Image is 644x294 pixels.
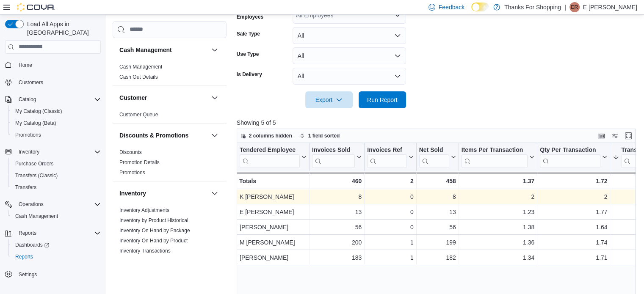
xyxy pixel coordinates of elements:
[15,147,43,157] button: Inventory
[419,222,456,232] div: 56
[367,176,413,186] div: 2
[419,207,456,217] div: 13
[2,227,104,239] button: Reports
[583,2,637,12] p: E [PERSON_NAME]
[623,131,633,141] button: Enter fullscreen
[113,62,227,85] div: Cash Management
[113,110,227,123] div: Customer
[119,189,146,198] h3: Inventory
[12,118,101,128] span: My Catalog (Beta)
[15,269,101,279] span: Settings
[15,147,101,157] span: Inventory
[119,93,208,102] button: Customer
[571,2,578,12] span: ER
[15,132,41,138] span: Promotions
[119,247,171,254] span: Inventory Transactions
[119,258,156,264] a: Package Details
[8,129,104,141] button: Promotions
[312,222,362,232] div: 56
[240,222,307,232] div: [PERSON_NAME]
[119,227,190,234] span: Inventory On Hand by Package
[15,242,49,248] span: Dashboards
[119,169,145,176] span: Promotions
[12,118,60,128] a: My Catalog (Beta)
[19,62,32,69] span: Home
[462,253,535,263] div: 1.34
[12,211,61,221] a: Cash Management
[419,237,456,247] div: 199
[210,188,220,198] button: Inventory
[367,146,406,154] div: Invoices Ref
[12,106,101,116] span: My Catalog (Classic)
[240,146,300,154] div: Tendered Employee
[293,27,406,44] button: All
[419,192,456,202] div: 8
[462,222,535,232] div: 1.38
[15,77,47,88] a: Customers
[119,189,208,198] button: Inventory
[12,159,57,169] a: Purchase Orders
[15,172,58,179] span: Transfers (Classic)
[471,11,472,12] span: Dark Mode
[540,222,607,232] div: 1.64
[293,68,406,85] button: All
[119,217,188,224] span: Inventory by Product Historical
[119,159,160,165] a: Promotion Details
[15,228,101,238] span: Reports
[419,176,456,186] div: 458
[119,63,162,70] span: Cash Management
[367,253,413,263] div: 1
[15,77,101,88] span: Customers
[312,146,355,168] div: Invoices Sold
[240,146,300,168] div: Tendered Employee
[15,228,40,238] button: Reports
[2,59,104,71] button: Home
[237,71,262,78] label: Is Delivery
[119,74,158,80] a: Cash Out Details
[439,3,464,11] span: Feedback
[596,131,606,141] button: Keyboard shortcuts
[419,146,449,154] div: Net Sold
[15,160,54,167] span: Purchase Orders
[296,131,343,141] button: 1 field sorted
[119,207,169,213] a: Inventory Adjustments
[15,120,56,126] span: My Catalog (Beta)
[119,228,190,234] a: Inventory On Hand by Package
[461,146,528,168] div: Items Per Transaction
[312,176,362,186] div: 460
[367,222,413,232] div: 0
[610,131,620,141] button: Display options
[312,207,362,217] div: 13
[113,147,227,181] div: Discounts & Promotions
[119,207,169,214] span: Inventory Adjustments
[237,30,260,37] label: Sale Type
[119,237,188,244] span: Inventory On Hand by Product
[15,213,58,220] span: Cash Management
[461,146,528,154] div: Items Per Transaction
[119,46,208,54] button: Cash Management
[119,258,156,264] span: Package Details
[12,130,44,140] a: Promotions
[12,240,101,250] span: Dashboards
[119,159,160,166] span: Promotion Details
[12,252,36,262] a: Reports
[462,207,535,217] div: 1.23
[15,60,101,70] span: Home
[240,253,307,263] div: [PERSON_NAME]
[2,146,104,158] button: Inventory
[15,94,101,104] span: Catalog
[237,131,296,141] button: 2 columns hidden
[8,239,104,251] a: Dashboards
[237,51,259,58] label: Use Type
[240,207,307,217] div: E [PERSON_NAME]
[15,253,33,260] span: Reports
[540,237,607,247] div: 1.74
[540,146,600,168] div: Qty Per Transaction
[119,46,172,54] h3: Cash Management
[293,47,406,64] button: All
[119,64,162,70] a: Cash Management
[119,217,188,223] a: Inventory by Product Historical
[119,112,158,118] a: Customer Queue
[15,108,62,115] span: My Catalog (Classic)
[12,170,101,181] span: Transfers (Classic)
